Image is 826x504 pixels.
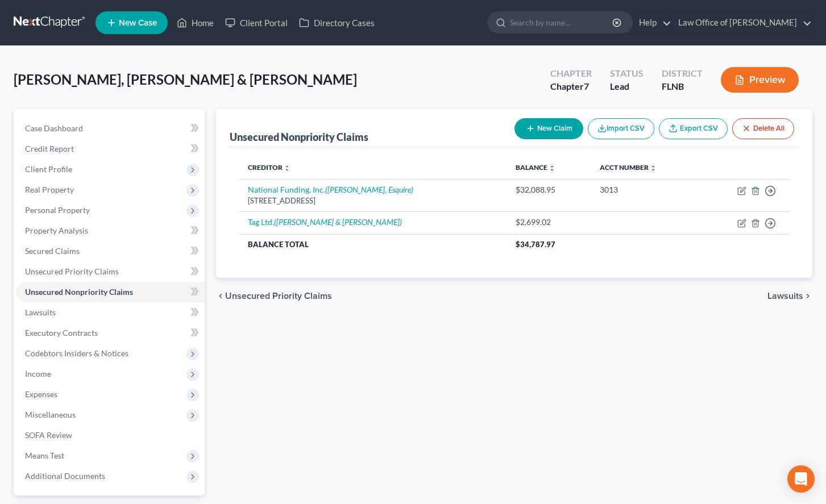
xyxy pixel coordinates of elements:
span: [PERSON_NAME], [PERSON_NAME] & [PERSON_NAME] [14,71,357,88]
div: Status [610,67,644,80]
a: Case Dashboard [16,118,205,139]
div: District [662,67,703,80]
i: unfold_more [549,165,555,172]
th: Balance Total [239,234,507,255]
a: Export CSV [659,118,728,139]
i: ([PERSON_NAME] & [PERSON_NAME]) [274,217,402,227]
a: Help [633,13,671,33]
div: FLNB [662,80,703,93]
span: Additional Documents [25,471,105,481]
span: Client Profile [25,164,72,174]
a: Tag Ltd.([PERSON_NAME] & [PERSON_NAME]) [248,217,402,227]
span: SOFA Review [25,430,72,440]
button: Preview [721,67,799,93]
a: Executory Contracts [16,323,205,343]
i: chevron_right [803,291,812,301]
span: Means Test [25,451,64,460]
span: Property Analysis [25,226,88,235]
span: Case Dashboard [25,123,83,133]
span: Real Property [25,185,74,194]
button: chevron_left Unsecured Priority Claims [216,291,332,301]
a: Unsecured Priority Claims [16,261,205,282]
a: SOFA Review [16,425,205,445]
div: Chapter [550,80,592,93]
a: National Funding, Inc.([PERSON_NAME], Esquire) [248,185,413,194]
i: unfold_more [284,165,290,172]
span: Credit Report [25,144,74,153]
a: Law Office of [PERSON_NAME] [673,13,812,33]
button: Delete All [732,118,794,139]
span: Lawsuits [25,307,56,317]
span: Personal Property [25,205,90,215]
a: Home [171,13,219,33]
span: 7 [584,81,589,91]
a: Secured Claims [16,241,205,261]
a: Acct Number unfold_more [600,163,657,172]
a: Balance unfold_more [516,163,555,172]
a: Credit Report [16,139,205,159]
div: 3013 [600,184,691,195]
span: $34,787.97 [516,240,555,249]
span: Income [25,369,51,378]
a: Lawsuits [16,302,205,323]
div: Open Intercom Messenger [787,465,815,493]
span: Unsecured Priority Claims [25,266,119,276]
span: Lawsuits [767,291,803,301]
a: Unsecured Nonpriority Claims [16,282,205,302]
a: Property Analysis [16,220,205,241]
button: New Claim [514,118,583,139]
span: Expenses [25,389,57,399]
span: Executory Contracts [25,328,98,338]
span: New Case [119,19,157,27]
div: Lead [610,80,644,93]
a: Directory Cases [293,13,380,33]
div: $2,699.02 [516,216,582,228]
div: [STREET_ADDRESS] [248,195,497,206]
span: Secured Claims [25,246,80,256]
button: Import CSV [588,118,654,139]
i: chevron_left [216,291,225,301]
div: Unsecured Nonpriority Claims [230,130,368,144]
a: Client Portal [219,13,293,33]
span: Unsecured Nonpriority Claims [25,287,133,297]
span: Miscellaneous [25,410,76,419]
span: Unsecured Priority Claims [225,291,332,301]
i: ([PERSON_NAME], Esquire) [325,185,413,194]
input: Search by name... [510,12,614,33]
button: Lawsuits chevron_right [767,291,812,301]
span: Codebtors Insiders & Notices [25,348,128,358]
div: Chapter [550,67,592,80]
a: Creditor unfold_more [248,163,290,172]
div: $32,088.95 [516,184,582,195]
i: unfold_more [650,165,657,172]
